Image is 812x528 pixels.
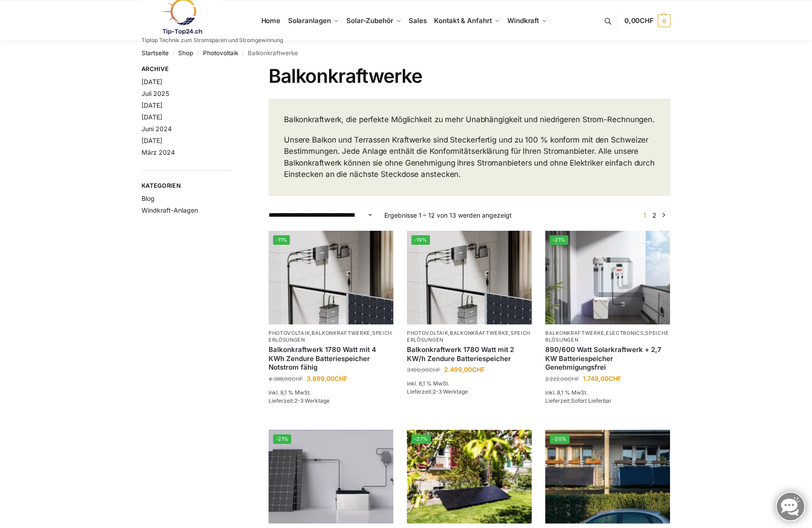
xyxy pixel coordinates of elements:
a: Juni 2024 [142,125,172,133]
span: CHF [640,16,654,25]
a: -27%Steckerkraftwerk 890/600 Watt, mit Ständer für Terrasse inkl. Lieferung [407,430,532,523]
select: Shop-Reihenfolge [269,210,373,220]
span: Sofort Lieferbar [571,397,612,404]
span: 2-3 Werktage [294,397,330,404]
a: 890/600 Watt Solarkraftwerk + 2,7 KW Batteriespeicher Genehmigungsfrei [545,345,670,372]
nav: Produkt-Seitennummerierung [638,210,670,220]
span: CHF [568,376,579,382]
a: Sales [405,0,430,41]
bdi: 3.899,00 [307,375,347,382]
a: Juli 2025 [142,90,169,97]
a: -11%Zendure-solar-flow-Batteriespeicher für Balkonkraftwerke [269,231,393,324]
a: -20%2 Balkonkraftwerke [545,430,670,523]
span: / [238,50,248,57]
a: [DATE] [142,101,162,109]
p: inkl. 8,1 % MwSt. [269,389,393,397]
span: Solar-Zubehör [346,16,393,25]
p: Ergebnisse 1 – 12 von 13 werden angezeigt [384,210,512,220]
img: ASE 1000 Batteriespeicher [269,430,393,523]
a: Balkonkraftwerke [450,330,509,336]
span: Archive [142,65,231,74]
a: März 2024 [142,148,175,156]
span: Solaranlagen [288,16,331,25]
span: Lieferzeit: [545,397,612,404]
span: 0,00 [624,16,654,25]
a: Balkonkraftwerke [545,330,604,336]
a: Seite 2 [650,211,659,219]
p: Balkonkraftwerk, die perfekte Möglichkeit zu mehr Unabhängigkeit und niedrigeren Strom-Rechnungen. [284,114,655,126]
a: Windkraft [504,0,551,41]
span: / [193,50,203,57]
a: -21%ASE 1000 Batteriespeicher [269,430,393,523]
p: Tiptop Technik zum Stromsparen und Stromgewinnung [142,38,283,43]
nav: Breadcrumb [142,41,670,65]
bdi: 4.399,00 [269,376,303,382]
p: , , [545,330,670,344]
a: -19%Zendure-solar-flow-Batteriespeicher für Balkonkraftwerke [407,231,532,324]
a: Electronics [606,330,644,336]
bdi: 3.100,00 [407,366,440,373]
a: Startseite [142,49,169,57]
a: Balkonkraftwerke [312,330,370,336]
span: Windkraft [507,16,539,25]
p: , , [407,330,532,344]
img: 2 Balkonkraftwerke [545,430,670,523]
a: Photovoltaik [407,330,448,336]
a: Windkraft-Anlagen [142,206,198,214]
bdi: 1.749,00 [583,375,621,382]
span: Kategorien [142,181,231,190]
a: Shop [178,49,193,57]
span: CHF [429,366,440,373]
p: Unsere Balkon und Terrassen Kraftwerke sind Steckerfertig und zu 100 % konform mit den Schweizer ... [284,134,655,181]
p: inkl. 8,1 % MwSt. [545,389,670,397]
span: CHF [609,375,621,382]
span: / [169,50,178,57]
h1: Balkonkraftwerke [269,65,670,87]
span: CHF [292,376,303,382]
span: Kontakt & Anfahrt [434,16,491,25]
a: Balkonkraftwerk 1780 Watt mit 4 KWh Zendure Batteriespeicher Notstrom fähig [269,345,393,372]
a: [DATE] [142,137,162,144]
a: → [661,210,667,220]
a: Photovoltaik [203,49,238,57]
a: Blog [142,195,155,202]
a: [DATE] [142,78,162,86]
span: Lieferzeit: [269,397,330,404]
a: Balkonkraftwerk 1780 Watt mit 2 KW/h Zendure Batteriespeicher [407,345,532,363]
bdi: 2.222,00 [545,376,579,382]
span: CHF [335,375,347,382]
span: Seite 1 [641,211,648,219]
a: Kontakt & Anfahrt [430,0,504,41]
a: Solar-Zubehör [343,0,405,41]
span: 2-3 Werktage [433,388,468,395]
bdi: 2.499,00 [444,366,485,373]
a: Photovoltaik [269,330,310,336]
p: inkl. 8,1 % MwSt. [407,380,532,388]
img: Zendure-solar-flow-Batteriespeicher für Balkonkraftwerke [407,231,532,324]
span: CHF [472,366,485,373]
a: [DATE] [142,113,162,121]
p: , , [269,330,393,344]
a: 0,00CHF 0 [624,7,670,34]
a: Speicherlösungen [407,330,530,343]
a: Speicherlösungen [545,330,669,343]
a: -21%Steckerkraftwerk mit 2,7kwh-Speicher [545,231,670,324]
a: Solaranlagen [284,0,342,41]
button: Close filters [231,65,237,75]
img: Steckerkraftwerk 890/600 Watt, mit Ständer für Terrasse inkl. Lieferung [407,430,532,523]
span: 0 [658,14,670,27]
span: Lieferzeit: [407,388,468,395]
a: Speicherlösungen [269,330,392,343]
img: Steckerkraftwerk mit 2,7kwh-Speicher [545,231,670,324]
span: Sales [409,16,427,25]
img: Zendure-solar-flow-Batteriespeicher für Balkonkraftwerke [269,231,393,324]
